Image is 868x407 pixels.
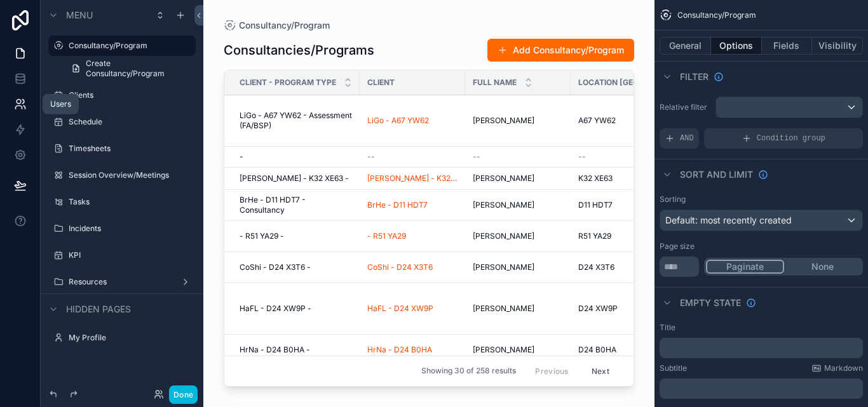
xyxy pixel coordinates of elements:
[660,338,863,358] div: scrollable content
[69,333,188,343] label: My Profile
[680,168,753,181] span: Sort And Limit
[578,77,701,88] span: Location [GEOGRAPHIC_DATA]
[69,41,188,51] label: Consultancy/Program
[69,90,188,100] label: Clients
[69,170,188,180] label: Session Overview/Meetings
[69,250,188,260] label: KPI
[50,99,71,109] div: Users
[784,260,861,274] button: None
[583,361,618,381] button: Next
[367,77,395,88] span: Client
[64,58,196,79] a: Create Consultancy/Program
[762,37,813,55] button: Fields
[69,224,188,234] label: Incidents
[421,366,516,377] span: Showing 30 of 258 results
[757,133,825,143] span: Condition group
[660,194,686,204] label: Sorting
[660,102,710,112] label: Relative filter
[86,58,188,79] span: Create Consultancy/Program
[677,10,756,20] span: Consultancy/Program
[680,133,694,143] span: AND
[660,241,695,251] label: Page size
[660,37,711,55] button: General
[66,9,93,22] span: Menu
[69,117,188,127] label: Schedule
[473,77,517,88] span: Full Name
[660,323,675,333] label: Title
[680,297,741,309] span: Empty state
[706,260,784,274] button: Paginate
[811,363,863,373] a: Markdown
[812,37,863,55] button: Visibility
[665,215,792,225] span: Default: most recently created
[660,210,863,231] button: Default: most recently created
[824,363,863,373] span: Markdown
[69,197,188,207] label: Tasks
[169,385,198,404] button: Done
[660,378,863,399] div: scrollable content
[69,277,170,287] label: Resources
[660,363,687,373] label: Subtitle
[680,70,709,83] span: Filter
[66,303,131,316] span: Hidden pages
[240,77,336,88] span: Client - Program Type
[69,143,188,154] label: Timesheets
[711,37,762,55] button: Options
